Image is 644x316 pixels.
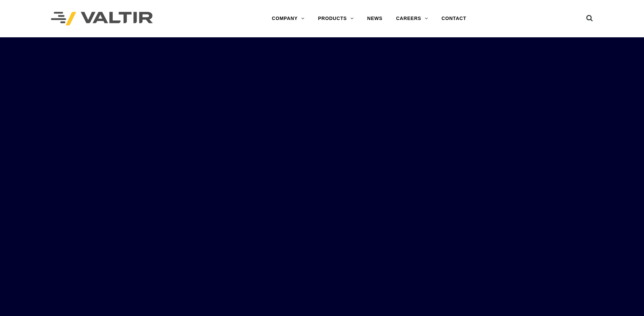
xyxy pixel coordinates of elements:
a: CONTACT [435,12,473,25]
a: COMPANY [265,12,311,25]
a: PRODUCTS [311,12,361,25]
img: Valtir [51,12,153,26]
a: NEWS [361,12,389,25]
a: CAREERS [389,12,435,25]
